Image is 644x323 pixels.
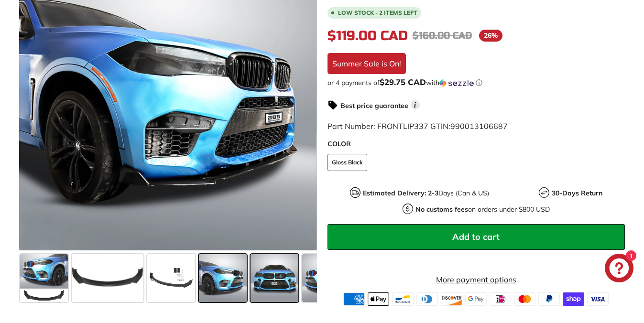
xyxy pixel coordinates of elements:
[452,231,500,242] span: Add to cart
[380,76,426,86] span: $29.75 CAD
[563,292,584,305] img: shopify_pay
[416,292,438,305] img: diners_club
[368,292,389,305] img: apple_pay
[413,29,472,41] span: $160.00 CAD
[340,101,408,109] strong: Best price guarantee
[363,188,489,198] p: Days (Can & US)
[415,204,550,214] p: on orders under $800 USD
[327,53,406,74] div: Summer Sale is On!
[450,121,508,130] span: 990013106687
[439,78,474,87] img: Sezzle
[327,121,508,130] span: Part Number: FRONTLIP337 GTIN:
[327,27,408,43] span: $119.00 CAD
[411,100,420,109] span: i
[538,292,560,305] img: paypal
[587,292,609,305] img: visa
[338,10,417,15] span: Low stock - 2 items left
[441,292,462,305] img: discover
[392,292,414,305] img: bancontact
[514,292,535,305] img: master
[327,273,625,285] a: More payment options
[602,254,636,285] inbox-online-store-chat: Shopify online store chat
[490,292,511,305] img: ideal
[327,77,625,87] div: or 4 payments of$29.75 CADwithSezzle Click to learn more about Sezzle
[552,188,602,197] strong: 30-Days Return
[343,292,365,305] img: american_express
[415,205,468,213] strong: No customs fees
[327,77,625,87] div: or 4 payments of with
[363,188,438,197] strong: Estimated Delivery: 2-3
[327,224,625,249] button: Add to cart
[327,139,625,149] label: COLOR
[479,30,502,42] span: 26%
[465,292,487,305] img: google_pay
